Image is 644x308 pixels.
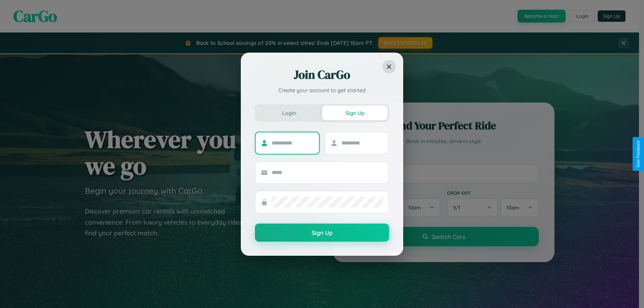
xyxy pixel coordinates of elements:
[255,86,389,94] p: Create your account to get started
[322,106,388,120] button: Sign Up
[256,106,322,120] button: Login
[255,67,389,83] h2: Join CarGo
[636,140,641,168] div: Give Feedback
[255,224,389,242] button: Sign Up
